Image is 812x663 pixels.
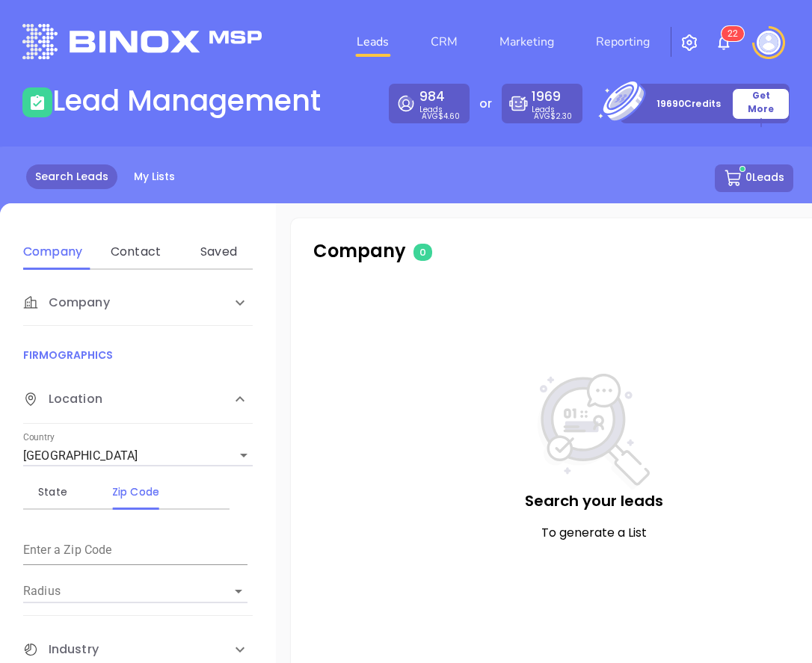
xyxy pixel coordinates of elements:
img: iconNotification [715,34,733,52]
span: 2 [728,28,733,39]
a: Search Leads [26,164,117,189]
span: Industry [23,641,99,659]
a: Reporting [590,27,656,57]
p: Leads [419,87,462,113]
label: Country [23,433,55,442]
span: $4.60 [438,111,460,122]
a: CRM [425,27,464,57]
span: 984 [419,87,445,105]
p: AVG [534,113,572,120]
div: Company [23,281,253,326]
button: Get More [732,88,790,120]
a: My Lists [125,164,184,189]
img: user [757,31,781,55]
h1: Lead Management [52,84,321,118]
img: iconSetting [680,34,698,52]
div: Zip Code [106,483,165,501]
p: or [479,95,492,113]
p: 19690 Credits [656,96,721,111]
p: FIRMOGRAPHICS [23,347,253,363]
span: Company [23,294,110,312]
a: Marketing [493,27,560,57]
span: $2.30 [550,111,572,122]
span: Location [23,390,102,408]
div: Location [23,375,253,424]
div: Company [23,243,82,261]
sup: 22 [722,26,744,41]
p: Company [313,238,594,265]
div: Saved [189,243,248,261]
span: 1969 [532,87,561,105]
a: Leads [351,27,395,57]
p: Leads [532,87,575,113]
div: State [23,483,82,501]
p: AVG [422,113,460,120]
span: 0 [413,244,432,261]
button: Open [228,581,249,602]
div: Contact [106,243,165,261]
img: logo [22,24,262,59]
span: 2 [733,28,738,39]
img: NoSearch [538,374,650,490]
div: [GEOGRAPHIC_DATA] [23,444,253,468]
button: 0Leads [715,164,793,192]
